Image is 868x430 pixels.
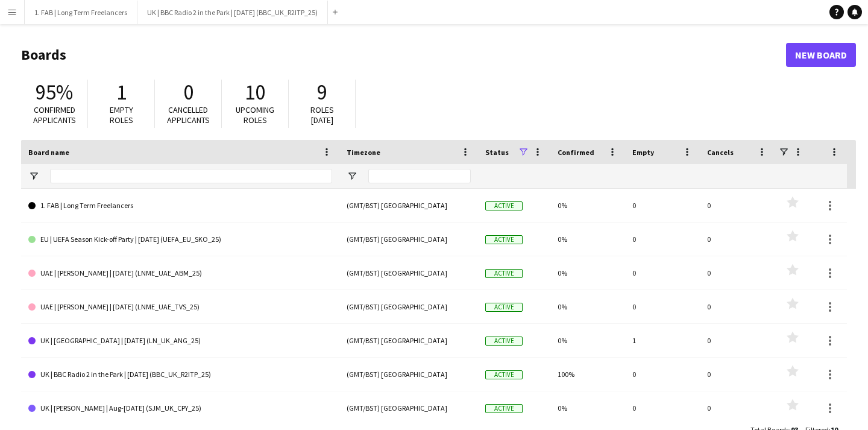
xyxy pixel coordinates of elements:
[28,148,69,157] span: Board name
[116,79,127,106] span: 1
[339,391,478,425] div: (GMT/BST) [GEOGRAPHIC_DATA]
[50,169,332,183] input: Board name Filter Input
[550,324,625,357] div: 0%
[632,148,654,157] span: Empty
[485,370,523,379] span: Active
[700,223,775,256] div: 0
[317,79,327,106] span: 9
[707,148,734,157] span: Cancels
[25,1,137,24] button: 1. FAB | Long Term Freelancers
[700,256,775,289] div: 0
[625,223,700,256] div: 0
[21,46,786,64] h1: Boards
[167,104,210,125] span: Cancelled applicants
[183,79,193,106] span: 0
[28,358,332,391] a: UK | BBC Radio 2 in the Park | [DATE] (BBC_UK_R2ITP_25)
[700,391,775,425] div: 0
[339,223,478,256] div: (GMT/BST) [GEOGRAPHIC_DATA]
[485,337,523,346] span: Active
[700,324,775,357] div: 0
[625,189,700,222] div: 0
[786,43,856,67] a: New Board
[33,104,76,125] span: Confirmed applicants
[339,189,478,222] div: (GMT/BST) [GEOGRAPHIC_DATA]
[28,189,332,223] a: 1. FAB | Long Term Freelancers
[28,290,332,324] a: UAE | [PERSON_NAME] | [DATE] (LNME_UAE_TVS_25)
[625,324,700,357] div: 1
[625,256,700,289] div: 0
[28,256,332,290] a: UAE | [PERSON_NAME] | [DATE] (LNME_UAE_ABM_25)
[485,235,523,244] span: Active
[625,391,700,425] div: 0
[339,324,478,357] div: (GMT/BST) [GEOGRAPHIC_DATA]
[485,269,523,278] span: Active
[550,358,625,391] div: 100%
[347,171,357,182] button: Open Filter Menu
[28,391,332,425] a: UK | [PERSON_NAME] | Aug-[DATE] (SJM_UK_CPY_25)
[28,223,332,256] a: EU | UEFA Season Kick-off Party | [DATE] (UEFA_EU_SKO_25)
[485,404,523,413] span: Active
[485,148,509,157] span: Status
[36,79,73,106] span: 95%
[558,148,594,157] span: Confirmed
[550,189,625,222] div: 0%
[700,290,775,323] div: 0
[485,201,523,210] span: Active
[550,256,625,289] div: 0%
[28,171,39,182] button: Open Filter Menu
[110,104,133,125] span: Empty roles
[550,223,625,256] div: 0%
[700,358,775,391] div: 0
[550,391,625,425] div: 0%
[700,189,775,222] div: 0
[368,169,471,183] input: Timezone Filter Input
[550,290,625,323] div: 0%
[245,79,265,106] span: 10
[28,324,332,358] a: UK | [GEOGRAPHIC_DATA] | [DATE] (LN_UK_ANG_25)
[236,104,274,125] span: Upcoming roles
[137,1,328,24] button: UK | BBC Radio 2 in the Park | [DATE] (BBC_UK_R2ITP_25)
[625,358,700,391] div: 0
[625,290,700,323] div: 0
[339,358,478,391] div: (GMT/BST) [GEOGRAPHIC_DATA]
[339,256,478,289] div: (GMT/BST) [GEOGRAPHIC_DATA]
[310,104,334,125] span: Roles [DATE]
[485,303,523,312] span: Active
[339,290,478,323] div: (GMT/BST) [GEOGRAPHIC_DATA]
[347,148,380,157] span: Timezone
